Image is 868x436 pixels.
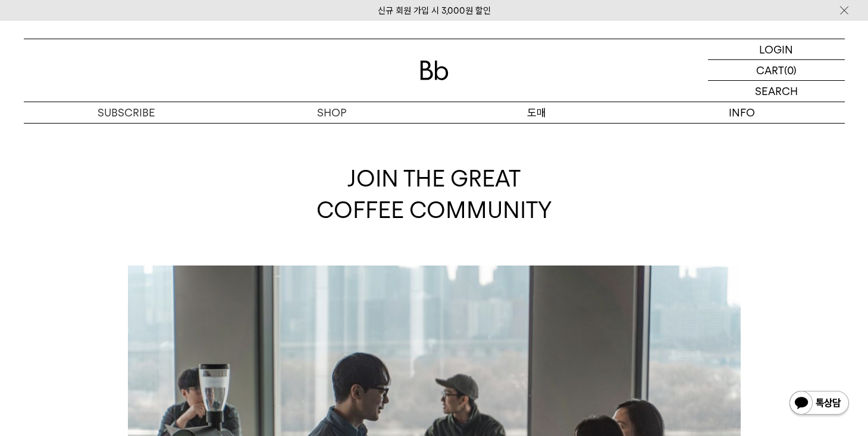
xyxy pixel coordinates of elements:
[378,5,491,16] a: 신규 회원 가입 시 3,000원 할인
[229,102,434,123] a: SHOP
[708,60,845,81] a: CART (0)
[420,61,449,80] img: 로고
[708,39,845,60] a: LOGIN
[434,102,640,123] p: 도매
[756,60,784,80] p: CART
[759,39,793,59] p: LOGIN
[317,165,552,223] span: JOIN THE GREAT COFFEE COMMUNITY
[788,390,850,418] img: 카카오톡 채널 1:1 채팅 버튼
[24,102,229,123] a: SUBSCRIBE
[755,81,798,102] p: SEARCH
[640,102,845,123] p: INFO
[784,60,797,80] p: (0)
